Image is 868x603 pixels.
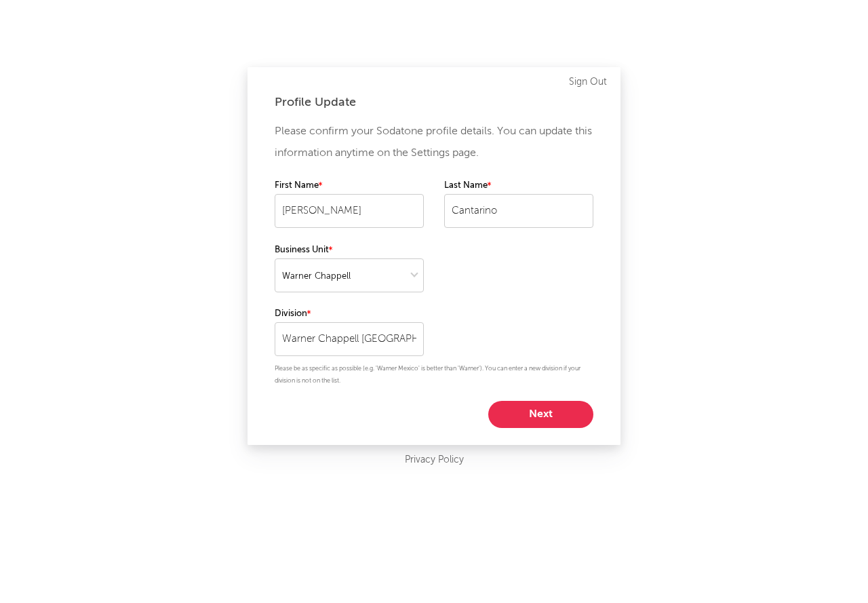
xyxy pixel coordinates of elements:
p: Please be as specific as possible (e.g. 'Warner Mexico' is better than 'Warner'). You can enter a... [275,363,593,387]
label: Business Unit [275,242,424,258]
input: Your first name [275,194,424,228]
p: Please confirm your Sodatone profile details. You can update this information anytime on the Sett... [275,121,593,164]
button: Next [488,401,593,428]
a: Sign Out [569,74,607,90]
label: Last Name [444,178,593,194]
input: Your last name [444,194,593,228]
a: Privacy Policy [405,452,464,469]
label: Division [275,306,424,322]
input: Your division [275,322,424,356]
label: First Name [275,178,424,194]
div: Profile Update [275,94,593,111]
